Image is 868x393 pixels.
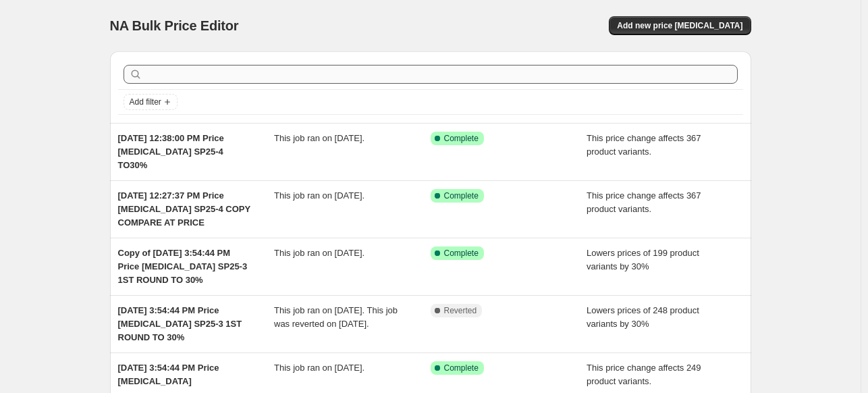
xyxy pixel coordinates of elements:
span: Complete [444,248,479,259]
span: Add filter [130,97,161,107]
span: This job ran on [DATE]. [274,190,364,201]
span: Add new price [MEDICAL_DATA] [617,20,742,31]
span: [DATE] 12:38:00 PM Price [MEDICAL_DATA] SP25-4 TO30% [118,133,224,170]
span: This price change affects 249 product variants. [587,363,701,386]
span: [DATE] 3:54:44 PM Price [MEDICAL_DATA] SP25-3 1ST ROUND TO 30% [118,305,242,342]
span: Complete [444,133,479,144]
button: Add new price [MEDICAL_DATA] [609,16,751,35]
span: Complete [444,190,479,201]
span: Reverted [444,305,477,316]
span: Copy of [DATE] 3:54:44 PM Price [MEDICAL_DATA] SP25-3 1ST ROUND TO 30% [118,248,248,285]
span: Lowers prices of 199 product variants by 30% [587,248,699,271]
span: This price change affects 367 product variants. [587,133,701,157]
span: This job ran on [DATE]. [274,363,364,373]
span: This job ran on [DATE]. [274,133,364,143]
span: [DATE] 12:27:37 PM Price [MEDICAL_DATA] SP25-4 COPY COMPARE AT PRICE [118,190,250,228]
span: This price change affects 367 product variants. [587,190,701,214]
button: Add filter [124,94,178,110]
span: NA Bulk Price Editor [110,18,239,33]
span: Lowers prices of 248 product variants by 30% [587,305,699,329]
span: This job ran on [DATE]. This job was reverted on [DATE]. [274,305,398,329]
span: [DATE] 3:54:44 PM Price [MEDICAL_DATA] [118,363,219,386]
span: This job ran on [DATE]. [274,248,364,258]
span: Complete [444,363,479,373]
